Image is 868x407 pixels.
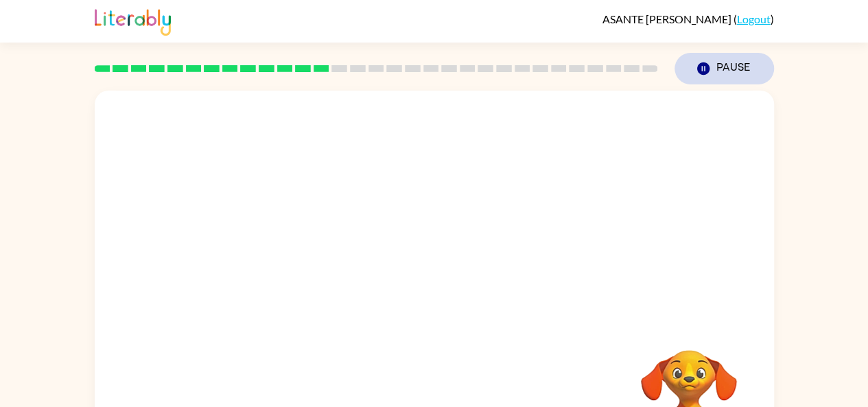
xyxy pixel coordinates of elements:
[602,12,734,25] span: ASANTE [PERSON_NAME]
[675,53,774,84] button: Pause
[737,12,771,25] a: Logout
[95,5,171,36] img: Literably
[602,12,774,25] div: ( )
